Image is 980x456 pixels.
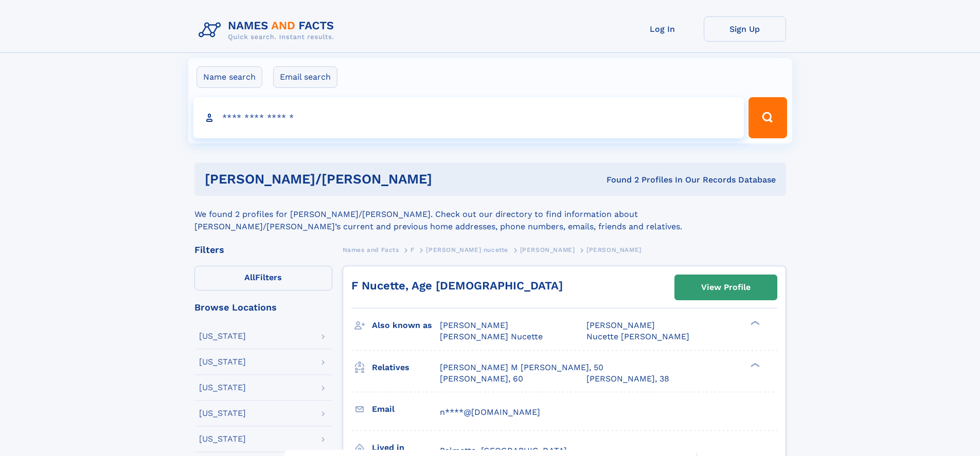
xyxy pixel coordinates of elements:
span: [PERSON_NAME] [586,246,642,253]
span: [PERSON_NAME] [520,246,575,253]
span: Palmetto, [GEOGRAPHIC_DATA] [440,446,567,455]
span: [PERSON_NAME] [440,320,508,330]
span: [PERSON_NAME] nucette [426,246,508,253]
div: [US_STATE] [199,332,246,340]
a: Sign Up [704,16,786,42]
a: F [411,243,415,256]
span: [PERSON_NAME] [586,320,655,330]
h3: Email [372,400,440,418]
span: Nucette [PERSON_NAME] [586,332,689,341]
span: [PERSON_NAME] Nucette [440,332,543,341]
div: ❯ [748,361,760,368]
a: View Profile [675,275,777,300]
div: [US_STATE] [199,384,246,392]
input: search input [193,97,744,138]
a: [PERSON_NAME] nucette [426,243,508,256]
a: [PERSON_NAME], 38 [586,373,669,385]
div: [US_STATE] [199,435,246,443]
a: F Nucette, Age [DEMOGRAPHIC_DATA] [351,279,563,292]
div: Filters [194,245,332,254]
div: View Profile [701,276,751,299]
a: [PERSON_NAME] [520,243,575,256]
a: [PERSON_NAME] M [PERSON_NAME], 50 [440,362,603,373]
div: [US_STATE] [199,358,246,366]
a: [PERSON_NAME], 60 [440,373,523,385]
div: ❯ [748,320,760,326]
h3: Relatives [372,359,440,376]
h1: [PERSON_NAME]/[PERSON_NAME] [205,173,520,186]
div: [US_STATE] [199,409,246,417]
div: We found 2 profiles for [PERSON_NAME]/[PERSON_NAME]. Check out our directory to find information ... [194,196,786,233]
img: Logo Names and Facts [194,16,343,44]
h3: Also known as [372,317,440,334]
button: Search Button [749,97,787,138]
span: F [411,246,415,253]
label: Filters [194,266,332,290]
div: Browse Locations [194,303,332,312]
label: Name search [197,66,262,88]
div: Found 2 Profiles In Our Records Database [519,174,776,186]
label: Email search [273,66,337,88]
a: Names and Facts [343,243,399,256]
span: All [244,272,255,282]
a: Log In [621,16,704,42]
